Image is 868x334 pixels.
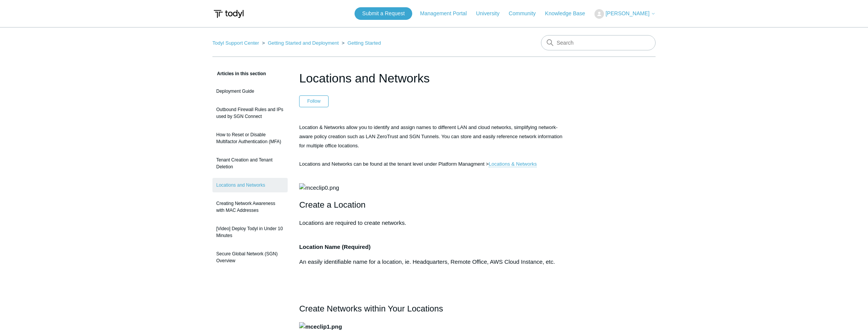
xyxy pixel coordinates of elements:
a: How to Reset or Disable Multifactor Authentication (MFA) [212,127,288,149]
img: mceclip1.png [299,322,342,331]
a: Management Portal [420,10,474,18]
a: Submit a Request [355,7,412,20]
h1: Locations and Networks [299,69,569,87]
li: Todyl Support Center [212,40,261,46]
h2: Create a Location [299,198,569,211]
button: [PERSON_NAME] [594,9,656,19]
a: Knowledge Base [545,10,593,18]
a: Locations & Networks [489,161,537,167]
li: Getting Started and Deployment [261,40,340,46]
a: Locations and Networks [212,178,288,192]
a: Creating Network Awareness with MAC Addresses [212,196,288,218]
h2: Create Networks within Your Locations [299,302,569,315]
a: Secure Global Network (SGN) Overview [212,247,288,268]
span: [PERSON_NAME] [606,10,649,16]
input: Search [541,35,656,50]
a: Outbound Firewall Rules and IPs used by SGN Connect [212,102,288,124]
img: Todyl Support Center Help Center home page [212,7,245,21]
a: Community [509,10,544,18]
span: Location & Networks allow you to identify and assign names to different LAN and cloud networks, s... [299,124,562,167]
a: Getting Started and Deployment [268,40,339,46]
button: Follow Article [299,95,329,107]
a: Deployment Guide [212,84,288,98]
strong: Location Name (Required) [299,244,371,250]
li: Getting Started [340,40,381,46]
img: mceclip0.png [299,183,339,192]
p: Locations are required to create networks. [299,218,569,228]
a: Tenant Creation and Tenant Deletion [212,153,288,174]
span: Articles in this section [212,71,266,76]
p: An easily identifiable name for a location, ie. Headquarters, Remote Office, AWS Cloud Instance, ... [299,257,569,266]
a: University [476,10,507,18]
a: Getting Started [348,40,381,46]
a: Todyl Support Center [212,40,259,46]
a: [Video] Deploy Todyl in Under 10 Minutes [212,221,288,243]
